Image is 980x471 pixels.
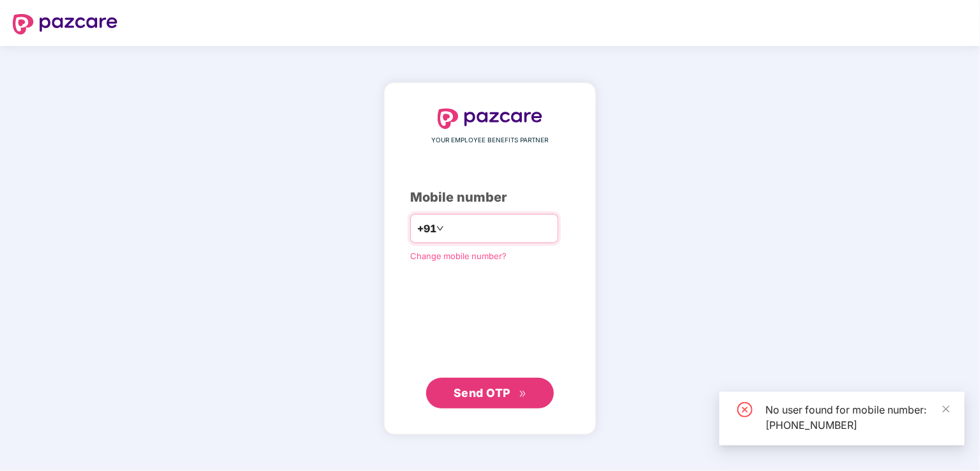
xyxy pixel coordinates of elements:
[765,402,949,433] div: No user found for mobile number: [PHONE_NUMBER]
[417,221,436,237] span: +91
[410,188,570,207] div: Mobile number
[426,378,554,408] button: Send OTPdouble-right
[436,225,444,232] span: down
[432,135,549,146] span: YOUR EMPLOYEE BENEFITS PARTNER
[942,405,951,414] span: close
[438,108,542,129] img: logo
[13,14,118,34] img: logo
[454,386,510,400] span: Send OTP
[519,390,527,398] span: double-right
[410,251,507,261] a: Change mobile number?
[737,402,753,417] span: close-circle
